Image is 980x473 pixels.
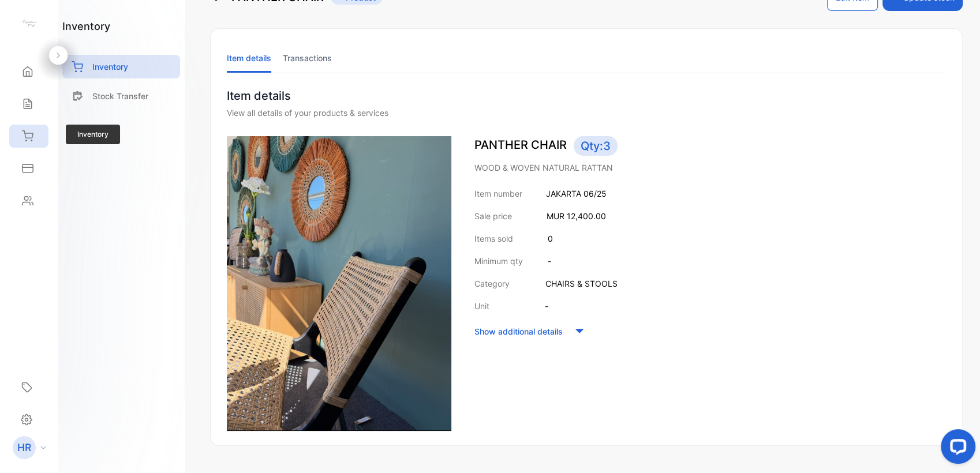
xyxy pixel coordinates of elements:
[474,232,513,245] p: Items sold
[474,255,523,267] p: Minimum qty
[547,211,606,221] span: MUR 12,400.00
[548,255,551,267] p: -
[474,162,946,174] p: WOOD & WOVEN NATURAL RATTAN
[474,136,946,156] p: PANTHER CHAIR
[227,107,946,119] div: View all details of your products & services
[474,300,489,312] p: Unit
[66,125,120,144] span: Inventory
[474,187,522,200] p: Item number
[62,84,180,108] a: Stock Transfer
[545,300,548,312] p: -
[283,43,332,73] li: Transactions
[932,425,980,473] iframe: LiveChat chat widget
[227,136,451,431] img: item
[548,232,553,245] p: 0
[92,61,128,73] p: Inventory
[20,15,38,32] img: logo
[227,87,946,104] p: Item details
[474,210,512,222] p: Sale price
[574,136,618,156] span: Qty: 3
[227,43,271,73] li: Item details
[546,187,607,200] p: JAKARTA 06/25
[474,325,563,337] p: Show additional details
[474,277,510,290] p: Category
[545,277,618,290] p: CHAIRS & STOOLS
[92,90,148,102] p: Stock Transfer
[17,440,31,455] p: HR
[62,55,180,78] a: Inventory
[62,18,110,34] h1: inventory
